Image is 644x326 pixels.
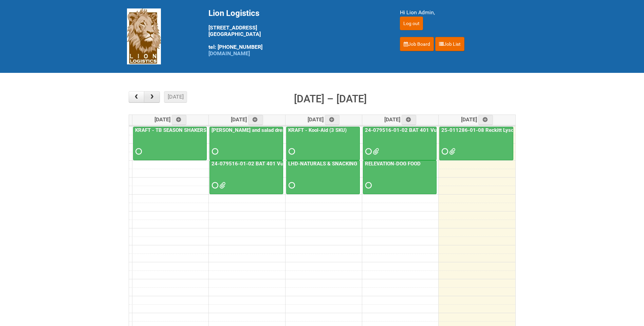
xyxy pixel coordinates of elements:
span: Requested [289,183,293,188]
span: Requested [212,149,217,154]
span: Requested [212,183,217,188]
a: RELEVATION-DOG FOOD [363,160,437,194]
span: Lion Logistics [208,8,259,18]
a: [PERSON_NAME] and salad dressing [209,127,283,161]
span: Requested [365,183,370,188]
a: LHD-NATURALS & SNACKING [286,160,360,194]
a: Add an event [248,115,263,125]
span: [DATE] [231,116,263,123]
a: KRAFT - Kool-Aid (3 SKU) [287,127,348,133]
a: [PERSON_NAME] and salad dressing [210,127,296,133]
a: Add an event [325,115,340,125]
a: Lion Logistics [127,33,161,39]
a: KRAFT - TB SEASON SHAKERS [133,127,207,161]
span: GROUP 1000.jpg 24-079516-01 BAT 401 Vuse Box RCT - Address File - 3rd Batch 9.25.xlsx RAIBAT Vuse... [373,149,378,154]
img: Lion Logistics [127,8,161,64]
span: Requested [289,149,293,154]
a: Job Board [400,37,434,51]
a: Add an event [478,115,493,125]
input: Log out [400,17,423,30]
span: Requested [442,149,446,154]
span: Requested [135,149,140,154]
a: 24-079516-01-02 BAT 401 Vuse Box RCT [210,161,311,167]
span: Requested [365,149,370,154]
a: 24-079516-01-02 BAT 401 Vuse Box RCT [363,127,437,161]
a: [DOMAIN_NAME] [208,50,250,57]
span: [DATE] [308,116,340,123]
button: [DATE] [164,91,187,103]
a: Job List [435,37,464,51]
a: RELEVATION-DOG FOOD [364,161,422,167]
a: KRAFT - TB SEASON SHAKERS [134,127,208,133]
a: KRAFT - Kool-Aid (3 SKU) [286,127,360,161]
h2: [DATE] – [DATE] [294,91,367,107]
a: LHD-NATURALS & SNACKING [287,161,358,167]
span: [DATE] [384,116,417,123]
div: [STREET_ADDRESS] [GEOGRAPHIC_DATA] tel: [PHONE_NUMBER] [208,8,383,57]
a: 25-011286-01-08 Reckitt Lysol Laundry Scented - BLINDING (hold slot) [439,127,513,161]
a: 24-079516-01-02 BAT 401 Vuse Box RCT [364,127,465,133]
div: Hi Lion Admin, [400,8,517,17]
a: Add an event [402,115,417,125]
span: [DATE] [154,116,187,123]
a: Add an event [172,115,187,125]
span: [DATE] [461,116,493,123]
span: GROUP 1000.jpg RAIBAT Vuse Pro Box RCT Study - Pregnancy Test Letter - 11JUL2025.pdf 24-079516-01... [219,183,224,188]
a: 24-079516-01-02 BAT 401 Vuse Box RCT [209,160,283,194]
span: 25-011286-01 - MOR - Blinding (GLS386).xlsm [449,149,454,154]
a: 25-011286-01-08 Reckitt Lysol Laundry Scented - BLINDING (hold slot) [440,127,607,133]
